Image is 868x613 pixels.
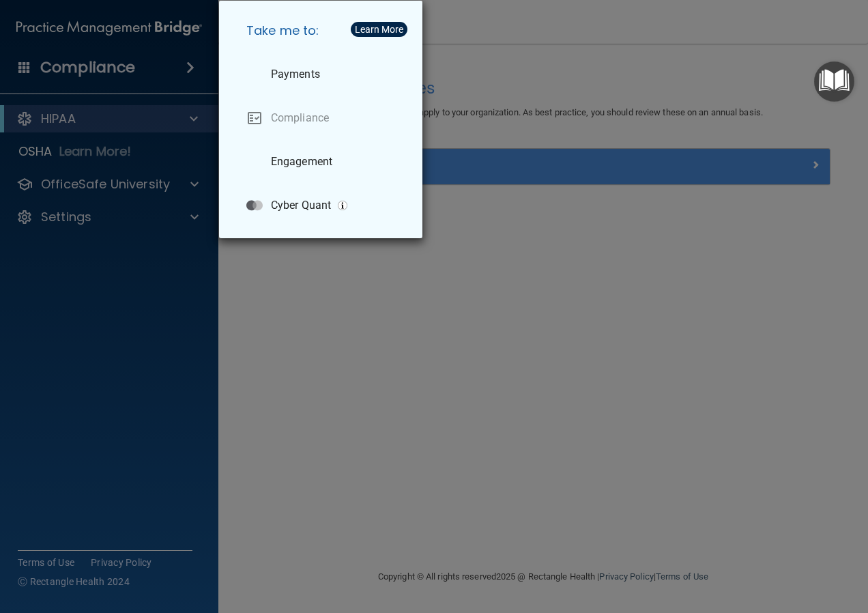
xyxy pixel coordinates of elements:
a: Compliance [235,99,411,137]
button: Open Resource Center [814,61,854,102]
a: Payments [235,55,411,94]
button: Learn More [351,22,407,37]
p: Engagement [271,155,332,169]
h5: Take me to: [235,12,411,50]
a: Engagement [235,143,411,181]
p: Cyber Quant [271,199,331,212]
p: Payments [271,68,320,81]
div: Learn More [355,25,403,34]
a: Cyber Quant [235,186,411,225]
